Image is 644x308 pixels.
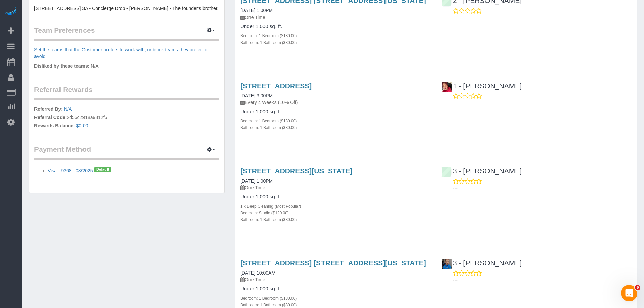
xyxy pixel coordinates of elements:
[441,167,522,175] a: 3 - [PERSON_NAME]
[240,125,297,130] small: Bathroom: 1 Bathroom ($30.00)
[240,184,431,191] p: One Time
[240,8,273,13] a: [DATE] 1:00PM
[441,82,522,90] a: 1 - [PERSON_NAME]
[34,144,219,160] legend: Payment Method
[34,47,207,59] a: Set the teams that the Customer prefers to work with, or block teams they prefer to avoid
[635,285,640,290] span: 6
[240,14,431,21] p: One Time
[240,211,289,215] small: Bedroom: Studio ($120.00)
[240,93,273,98] a: [DATE] 3:00PM
[240,99,431,106] p: Every 4 Weeks (10% Off)
[240,303,297,307] small: Bathroom: 1 Bathroom ($30.00)
[453,277,632,283] p: ---
[442,259,452,269] img: 3 - Geraldin Bastidas
[48,168,93,173] a: Visa - 9368 - 08/2025
[4,7,18,16] img: Automaid Logo
[34,105,219,131] p: 2d56c2918a9812f6
[453,99,632,106] p: ---
[94,167,111,172] span: Default
[34,25,219,41] legend: Team Preferences
[76,123,88,128] a: $0.00
[64,106,72,112] a: N/A
[621,285,637,301] iframe: Intercom live chat
[240,82,312,90] a: [STREET_ADDRESS]
[240,24,431,29] h4: Under 1,000 sq. ft.
[240,296,297,301] small: Bedroom: 1 Bedroom ($130.00)
[453,185,632,191] p: ---
[240,40,297,45] small: Bathroom: 1 Bathroom ($30.00)
[442,82,452,92] img: 1 - Emely Jimenez
[240,178,273,184] a: [DATE] 1:00PM
[240,194,431,200] h4: Under 1,000 sq. ft.
[240,204,301,209] small: 1 x Deep Cleaning (Most Popular)
[240,259,426,267] a: [STREET_ADDRESS] [STREET_ADDRESS][US_STATE]
[240,286,431,292] h4: Under 1,000 sq. ft.
[453,14,632,21] p: ---
[240,270,276,276] a: [DATE] 10:00AM
[240,167,353,175] a: [STREET_ADDRESS][US_STATE]
[34,63,89,69] label: Disliked by these teams:
[34,105,63,112] label: Referred By:
[91,63,98,69] span: N/A
[34,114,67,121] label: Referral Code:
[34,122,75,129] label: Rewards Balance:
[240,119,297,123] small: Bedroom: 1 Bedroom ($130.00)
[240,33,297,38] small: Bedroom: 1 Bedroom ($130.00)
[240,109,431,115] h4: Under 1,000 sq. ft.
[441,259,522,267] a: 3 - [PERSON_NAME]
[240,217,297,222] small: Bathroom: 1 Bathroom ($30.00)
[34,85,219,100] legend: Referral Rewards
[240,276,431,283] p: One Time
